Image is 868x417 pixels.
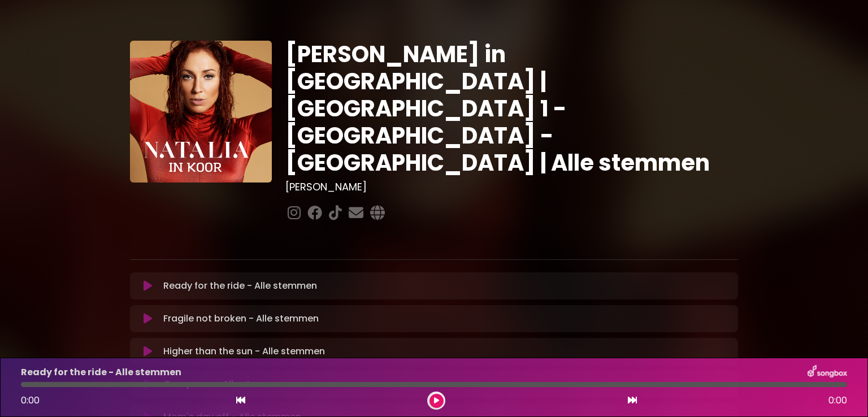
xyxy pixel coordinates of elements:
[285,181,738,193] h3: [PERSON_NAME]
[130,41,272,183] img: YTVS25JmS9CLUqXqkEhs
[828,394,847,407] span: 0:00
[163,312,319,325] p: Fragile not broken - Alle stemmen
[21,366,181,379] p: Ready for the ride - Alle stemmen
[285,41,738,176] h1: [PERSON_NAME] in [GEOGRAPHIC_DATA] | [GEOGRAPHIC_DATA] 1 - [GEOGRAPHIC_DATA] - [GEOGRAPHIC_DATA] ...
[808,365,847,380] img: songbox-logo-white.png
[163,345,325,358] p: Higher than the sun - Alle stemmen
[21,394,40,407] span: 0:00
[163,279,317,293] p: Ready for the ride - Alle stemmen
